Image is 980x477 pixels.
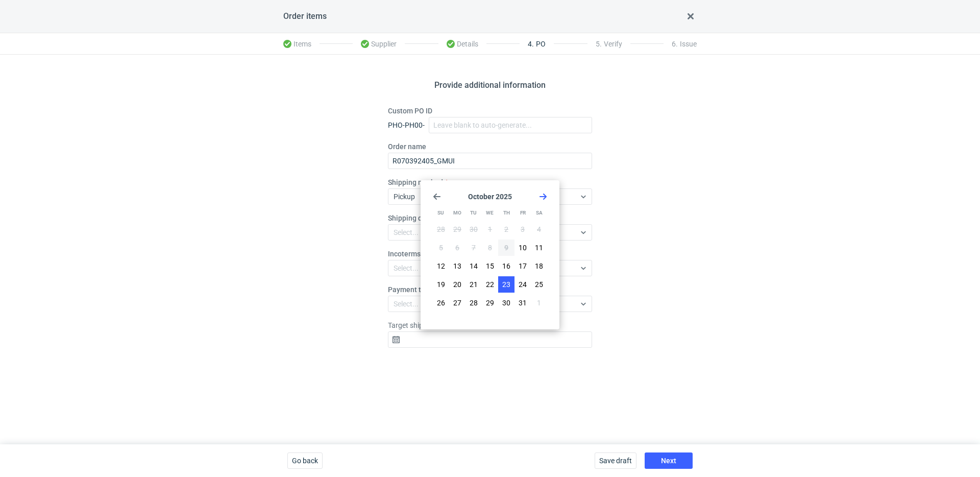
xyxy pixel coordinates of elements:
[453,224,461,234] span: 29
[531,295,547,311] button: Sat Nov 01 2025
[502,261,510,271] span: 16
[433,205,449,221] div: Su
[388,141,426,152] label: Order name
[388,320,439,330] label: Target ship date
[521,224,525,234] span: 3
[519,243,527,253] span: 10
[531,258,547,274] button: Sat Oct 18 2025
[664,34,697,54] li: Issue
[449,240,465,256] button: Mon Oct 06 2025
[645,452,693,469] button: Next
[449,276,465,293] button: Mon Oct 20 2025
[429,117,592,133] input: Leave blank to auto-generate...
[482,276,498,293] button: Wed Oct 22 2025
[470,298,478,308] span: 28
[514,258,531,274] button: Fri Oct 17 2025
[482,205,498,221] div: We
[482,240,498,256] button: Wed Oct 08 2025
[455,243,459,253] span: 6
[283,34,320,54] li: Items
[531,276,547,293] button: Sat Oct 25 2025
[465,295,482,311] button: Tue Oct 28 2025
[394,193,415,201] span: Pickup
[449,295,465,311] button: Mon Oct 27 2025
[465,221,482,237] button: Tue Sep 30 2025
[394,263,419,273] div: Select...
[520,34,554,54] li: PO
[514,240,531,256] button: Fri Oct 10 2025
[287,452,323,469] button: Go back
[519,298,527,308] span: 31
[535,279,543,290] span: 25
[661,457,676,464] span: Next
[394,227,419,237] div: Select...
[433,221,449,237] button: Sun Sep 28 2025
[537,298,541,308] span: 1
[486,261,494,271] span: 15
[433,193,547,201] section: October 2025
[528,40,534,48] span: 4 .
[353,34,405,54] li: Supplier
[502,298,510,308] span: 30
[388,106,432,116] label: Custom PO ID
[465,276,482,293] button: Tue Oct 21 2025
[531,221,547,237] button: Sat Oct 04 2025
[465,240,482,256] button: Tue Oct 07 2025
[519,261,527,271] span: 17
[488,243,492,253] span: 8
[388,177,443,187] label: Shipping method
[433,240,449,256] button: Sun Oct 05 2025
[539,193,547,201] svg: Go forward 1 month
[514,221,531,237] button: Fri Oct 03 2025
[433,258,449,274] button: Sun Oct 12 2025
[504,243,508,253] span: 9
[482,295,498,311] button: Wed Oct 29 2025
[531,240,547,256] button: Sat Oct 11 2025
[486,279,494,290] span: 22
[437,298,445,308] span: 26
[498,240,514,256] button: Thu Oct 09 2025
[470,261,478,271] span: 14
[498,276,514,293] button: Thu Oct 23 2025
[537,224,541,234] span: 4
[498,295,514,311] button: Thu Oct 30 2025
[519,279,527,290] span: 24
[388,120,425,130] div: PHO-PH00-
[535,261,543,271] span: 18
[453,279,461,290] span: 20
[488,224,492,234] span: 1
[470,224,478,234] span: 30
[439,243,443,253] span: 5
[449,258,465,274] button: Mon Oct 13 2025
[453,298,461,308] span: 27
[486,298,494,308] span: 29
[433,193,441,201] svg: Go back 1 month
[437,224,445,234] span: 28
[292,457,318,464] span: Go back
[482,221,498,237] button: Wed Oct 01 2025
[434,79,546,91] h2: Provide additional information
[437,261,445,271] span: 12
[595,452,636,469] button: Save draft
[599,457,632,464] span: Save draft
[433,295,449,311] button: Sun Oct 26 2025
[515,205,531,221] div: Fr
[388,153,592,169] input: Leave blank to auto-generate...
[449,205,465,221] div: Mo
[514,276,531,293] button: Fri Oct 24 2025
[672,40,678,48] span: 6 .
[587,34,630,54] li: Verify
[449,221,465,237] button: Mon Sep 29 2025
[531,205,547,221] div: Sa
[453,261,461,271] span: 13
[388,249,421,259] label: Incoterms
[470,279,478,290] span: 21
[502,279,510,290] span: 23
[433,276,449,293] button: Sun Oct 19 2025
[465,205,481,221] div: Tu
[596,40,602,48] span: 5 .
[499,205,514,221] div: Th
[465,258,482,274] button: Tue Oct 14 2025
[472,243,476,253] span: 7
[388,213,459,223] label: Shipping destinations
